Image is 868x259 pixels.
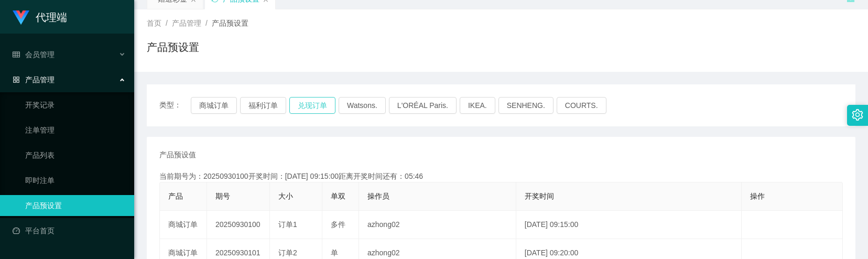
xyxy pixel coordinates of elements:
span: 开奖时间 [525,192,554,200]
td: 商城订单 [160,211,207,239]
button: L'ORÉAL Paris. [389,97,457,114]
span: 操作员 [367,192,389,200]
span: / [166,19,168,27]
a: 产品预设置 [25,195,126,216]
td: 20250930100 [207,211,270,239]
button: 福利订单 [240,97,286,114]
span: 单 [331,249,338,257]
span: 大小 [278,192,293,200]
td: azhong02 [359,211,516,239]
span: 多件 [331,220,345,229]
span: 产品 [168,192,183,200]
a: 图标: dashboard平台首页 [13,220,126,241]
div: 当前期号为：20250930100开奖时间：[DATE] 09:15:00距离开奖时间还有：05:46 [159,171,843,182]
button: COURTS. [557,97,606,114]
button: IKEA. [460,97,495,114]
a: 注单管理 [25,120,126,141]
td: [DATE] 09:15:00 [516,211,742,239]
button: SENHENG. [498,97,554,114]
span: 产品预设值 [159,149,196,160]
span: 会员管理 [13,50,55,59]
span: 订单2 [278,249,297,257]
i: 图标: setting [852,109,863,121]
span: 类型： [159,97,191,114]
button: 商城订单 [191,97,237,114]
a: 产品列表 [25,145,126,166]
h1: 产品预设置 [147,39,199,55]
span: 产品预设置 [212,19,248,27]
span: 订单1 [278,220,297,229]
span: 首页 [147,19,161,27]
a: 开奖记录 [25,94,126,115]
h1: 代理端 [36,1,67,34]
i: 图标: table [13,51,20,58]
a: 代理端 [13,13,67,21]
img: logo.9652507e.png [13,10,29,25]
i: 图标: appstore-o [13,76,20,83]
span: 产品管理 [172,19,201,27]
span: 单双 [331,192,345,200]
span: 操作 [750,192,765,200]
button: 兑现订单 [289,97,335,114]
button: Watsons. [339,97,386,114]
a: 即时注单 [25,170,126,191]
span: / [205,19,208,27]
span: 产品管理 [13,75,55,84]
span: 期号 [215,192,230,200]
